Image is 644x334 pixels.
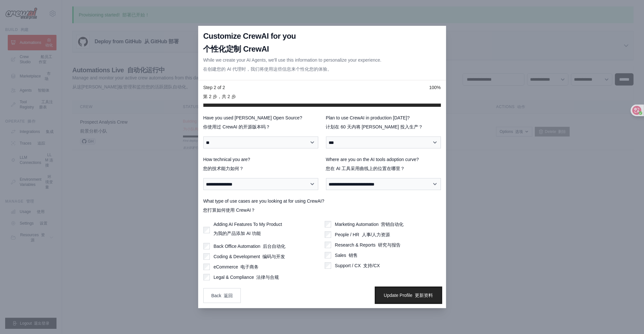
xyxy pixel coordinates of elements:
[335,262,380,269] label: Support / CX
[335,252,358,258] label: Sales
[203,66,332,72] font: 在创建您的 AI 代理时，我们将使用这些信息来个性化您的体验。
[241,264,259,269] font: 电子商务
[326,166,405,171] font: 您在 AI 工具采用曲线上的位置在哪里？
[214,231,261,236] font: 为我的产品添加 AI 功能
[381,222,404,227] font: 营销自动化
[429,84,441,102] span: 100%
[203,156,318,174] label: How technical you are?
[203,45,269,53] font: 个性化定制 CrewAI
[203,288,241,303] button: Back
[203,207,256,213] font: 您打算如何使用 CrewAI？
[378,242,401,248] font: 研究与报告
[203,115,318,133] label: Have you used [PERSON_NAME] Open Source?
[263,244,286,249] font: 后台自动化
[214,274,279,280] label: Legal & Compliance
[335,242,401,248] label: Research & Reports
[203,166,244,171] font: 您的技术能力如何？
[326,156,441,174] label: Where are you on the AI tools adoption curve?
[335,221,404,228] label: Marketing Automation
[203,198,441,216] label: What type of use cases are you looking at for using CrewAI?
[203,31,296,57] h3: Customize CrewAI for you
[214,253,285,260] label: Coding & Development
[262,254,285,259] font: 编码与开发
[362,232,390,237] font: 人事/人力资源
[214,243,286,249] label: Back Office Automation
[203,57,382,75] p: While we create your AI Agents, we'll use this information to personalize your experience.
[326,124,423,129] font: 计划在 60 天内将 [PERSON_NAME] 投入生产？
[363,263,380,268] font: 支持/CX
[214,264,259,270] label: eCommerce
[203,124,271,129] font: 你使用过 CrewAI 的开源版本吗？
[224,293,233,298] font: 返回
[257,275,279,280] font: 法律与合规
[349,253,358,258] font: 销售
[376,288,441,303] button: Update Profile
[326,115,441,133] label: Plan to use CrewAI in production [DATE]?
[203,94,236,99] font: 第 2 步，共 2 步
[415,293,433,298] font: 更新资料
[214,221,282,239] label: Adding AI Features To My Product
[203,84,236,102] span: Step 2 of 2
[335,231,390,238] label: People / HR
